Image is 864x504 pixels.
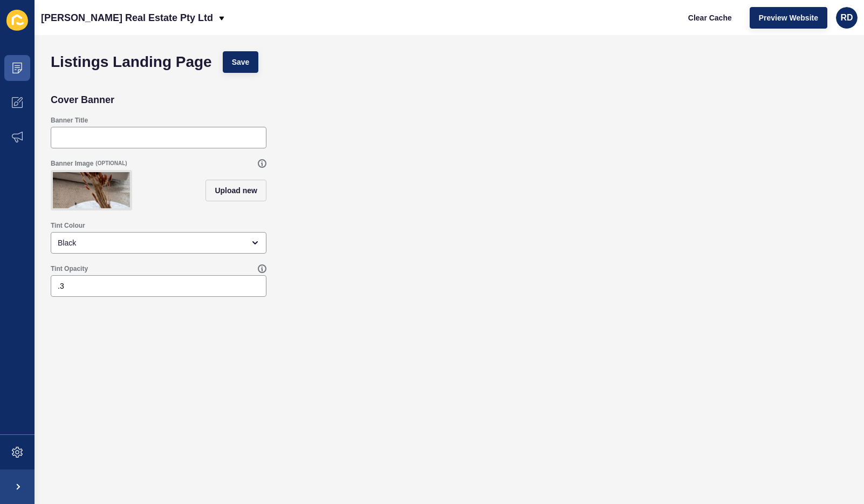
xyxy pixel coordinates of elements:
button: Upload new [205,180,266,201]
span: Clear Cache [688,12,732,23]
span: Upload new [215,185,257,196]
span: RD [840,12,853,23]
label: Tint Colour [51,221,85,230]
label: Tint Opacity [51,264,88,273]
button: Clear Cache [679,7,741,29]
label: Banner Image [51,159,93,168]
button: Preview Website [750,7,827,29]
h2: Cover Banner [51,94,114,105]
div: open menu [51,232,266,254]
span: Preview Website [759,12,818,23]
h1: Listings Landing Page [51,57,212,67]
span: (OPTIONAL) [95,160,127,167]
label: Banner Title [51,116,88,125]
button: Save [223,51,259,73]
span: Save [232,57,250,67]
img: 70767d623c9e6676cc0f6dac5ab08ef7.jpg [53,172,130,208]
p: [PERSON_NAME] Real Estate Pty Ltd [41,4,213,31]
